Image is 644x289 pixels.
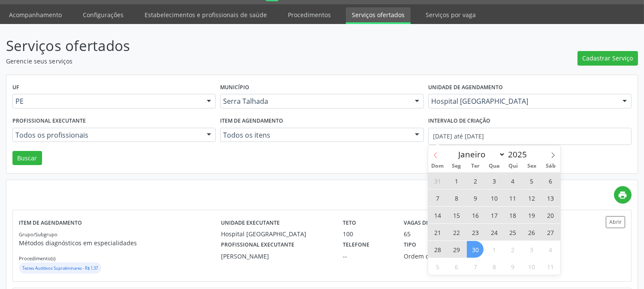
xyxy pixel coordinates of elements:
[221,238,294,252] label: Profissional executante
[485,163,504,169] span: Qua
[505,224,521,241] span: Setembro 25, 2025
[221,252,331,261] div: [PERSON_NAME]
[428,128,632,145] input: Selecione um intervalo
[220,81,249,94] label: Município
[467,207,484,223] span: Setembro 16, 2025
[22,265,98,271] small: Testes Auditivos Supraliminares - R$ 1,37
[523,258,540,275] span: Outubro 10, 2025
[466,163,485,169] span: Ter
[486,241,502,258] span: Outubro 1, 2025
[523,224,540,241] span: Setembro 26, 2025
[3,7,68,22] a: Acompanhamento
[523,207,540,223] span: Setembro 19, 2025
[221,216,280,229] label: Unidade executante
[523,190,540,206] span: Setembro 12, 2025
[467,258,484,275] span: Outubro 7, 2025
[343,216,356,229] label: Teto
[404,238,416,252] label: Tipo
[221,229,331,238] div: Hospital [GEOGRAPHIC_DATA]
[12,114,86,128] label: Profissional executante
[467,241,484,258] span: Setembro 30, 2025
[523,163,541,169] span: Sex
[448,224,465,241] span: Setembro 22, 2025
[486,207,502,223] span: Setembro 17, 2025
[467,224,484,241] span: Setembro 23, 2025
[12,151,42,166] button: Buscar
[282,7,337,22] a: Procedimentos
[220,114,283,128] label: Item de agendamento
[420,7,482,22] a: Serviços por vaga
[448,258,465,275] span: Outubro 6, 2025
[542,172,559,189] span: Setembro 6, 2025
[404,216,456,229] label: Vagas disponíveis
[542,258,559,275] span: Outubro 11, 2025
[429,207,446,223] span: Setembro 14, 2025
[346,7,411,24] a: Serviços ofertados
[448,207,465,223] span: Setembro 15, 2025
[486,224,502,241] span: Setembro 24, 2025
[343,252,392,261] div: --
[614,186,632,204] a: print
[404,229,411,238] div: 65
[448,241,465,258] span: Setembro 29, 2025
[448,190,465,206] span: Setembro 8, 2025
[431,97,614,105] span: Hospital [GEOGRAPHIC_DATA]
[523,172,540,189] span: Setembro 5, 2025
[454,148,506,160] select: Month
[428,163,447,169] span: Dom
[447,163,466,169] span: Seg
[542,241,559,258] span: Outubro 4, 2025
[6,57,448,66] p: Gerencie seus serviços
[19,255,55,262] small: Procedimento(s)
[428,114,490,128] label: Intervalo de criação
[505,241,521,258] span: Outubro 2, 2025
[583,54,633,63] span: Cadastrar Serviço
[542,207,559,223] span: Setembro 20, 2025
[77,7,130,22] a: Configurações
[15,97,198,105] span: PE
[448,172,465,189] span: Setembro 1, 2025
[343,238,369,252] label: Telefone
[467,190,484,206] span: Setembro 9, 2025
[19,231,57,238] small: Grupo/Subgrupo
[505,172,521,189] span: Setembro 4, 2025
[541,163,560,169] span: Sáb
[606,216,625,228] button: Abrir
[505,149,534,160] input: Year
[505,258,521,275] span: Outubro 9, 2025
[542,224,559,241] span: Setembro 27, 2025
[429,241,446,258] span: Setembro 28, 2025
[505,207,521,223] span: Setembro 18, 2025
[429,224,446,241] span: Setembro 21, 2025
[429,172,446,189] span: Agosto 31, 2025
[523,241,540,258] span: Outubro 3, 2025
[12,81,19,94] label: UF
[486,258,502,275] span: Outubro 8, 2025
[6,35,448,57] p: Serviços ofertados
[19,216,82,229] label: Item de agendamento
[486,172,502,189] span: Setembro 3, 2025
[343,229,392,238] div: 100
[467,172,484,189] span: Setembro 2, 2025
[404,252,483,261] div: Ordem de chegada
[577,51,638,66] button: Cadastrar Serviço
[486,190,502,206] span: Setembro 10, 2025
[618,190,628,200] i: print
[429,258,446,275] span: Outubro 5, 2025
[429,190,446,206] span: Setembro 7, 2025
[223,131,406,139] span: Todos os itens
[504,163,523,169] span: Qui
[223,97,406,105] span: Serra Talhada
[139,7,273,22] a: Estabelecimentos e profissionais de saúde
[15,131,198,139] span: Todos os profissionais
[19,238,221,247] p: Métodos diagnósticos em especialidades
[428,81,503,94] label: Unidade de agendamento
[542,190,559,206] span: Setembro 13, 2025
[505,190,521,206] span: Setembro 11, 2025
